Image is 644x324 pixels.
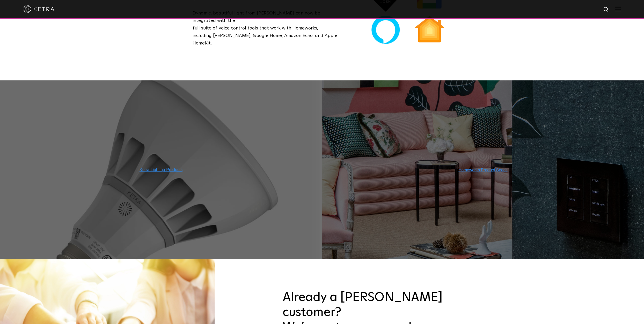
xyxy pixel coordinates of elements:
img: Ketra Lighting Products [140,168,182,172]
img: search icon [603,6,610,13]
img: AppleHome@2x [413,14,446,46]
img: ketra-logo-2019-white [23,5,54,13]
img: AmazonAlexa@2x [369,14,402,46]
img: Homeworks Product Specs [458,167,508,172]
img: Hamburger%20Nav.svg [615,6,621,11]
p: Dynamic, beautiful light from [PERSON_NAME] can now be integrated with the full suite of voice co... [193,10,338,47]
